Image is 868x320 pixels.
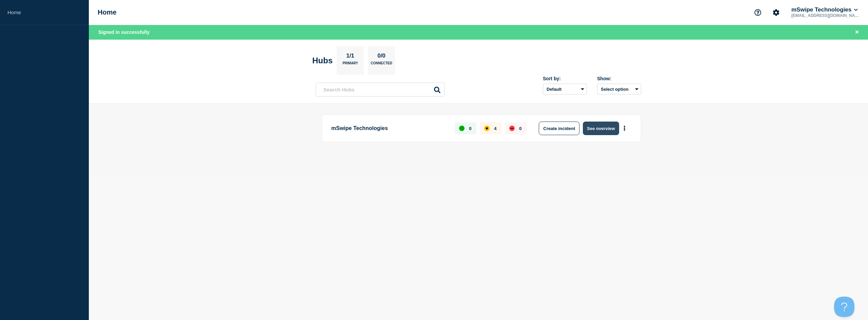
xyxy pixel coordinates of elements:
div: up [459,126,465,131]
span: Signed in successfully [98,29,150,35]
div: affected [484,126,490,131]
input: Search Hubs [316,83,445,97]
div: Show: [597,76,641,81]
div: Sort by: [543,76,587,81]
button: See overview [583,122,619,135]
p: Connected [371,61,392,68]
button: Account settings [769,5,783,20]
h2: Hubs [312,56,333,65]
iframe: Help Scout Beacon - Open [834,297,854,317]
p: 0/0 [375,52,388,61]
p: 0 [519,126,521,131]
p: [EMAIL_ADDRESS][DOMAIN_NAME] [790,13,861,18]
p: 0 [469,126,471,131]
p: mSwipe Technologies [331,122,447,135]
select: Sort by [543,84,587,94]
button: Close banner [853,28,861,36]
button: Select option [597,84,641,94]
div: down [509,126,515,131]
h1: Home [98,8,117,16]
p: Primary [342,61,358,68]
button: mSwipe Technologies [790,6,859,13]
p: 1/1 [344,52,357,61]
p: 4 [494,126,496,131]
button: Support [751,5,765,20]
button: Create incident [539,122,579,135]
button: More actions [620,122,629,135]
